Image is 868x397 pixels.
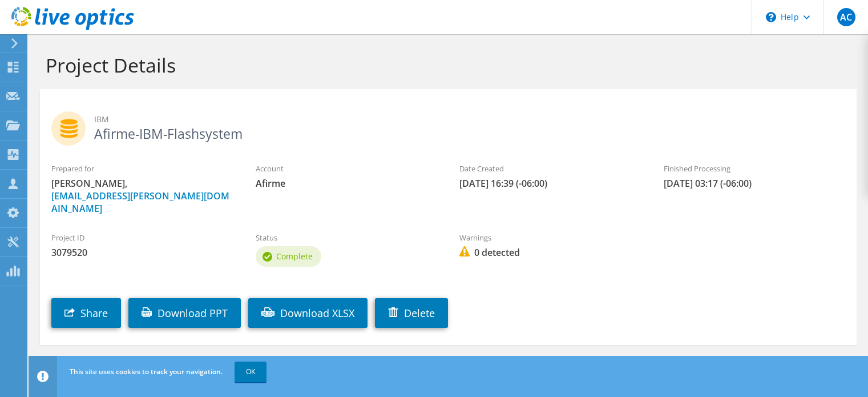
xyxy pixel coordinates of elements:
[664,163,845,174] label: Finished Processing
[256,232,437,243] label: Status
[51,163,233,174] label: Prepared for
[459,246,641,259] span: 0 detected
[235,362,267,382] a: OK
[837,8,855,26] span: AC
[375,298,448,328] a: Delete
[94,113,845,126] span: IBM
[51,246,233,259] span: 3079520
[459,163,641,174] label: Date Created
[766,12,776,22] svg: \n
[51,111,845,140] h2: Afirme-IBM-Flashsystem
[256,177,437,190] span: Afirme
[248,298,368,328] a: Download XLSX
[256,163,437,174] label: Account
[51,190,229,215] a: [EMAIL_ADDRESS][PERSON_NAME][DOMAIN_NAME]
[664,177,845,190] span: [DATE] 03:17 (-06:00)
[46,53,845,77] h1: Project Details
[128,298,241,328] a: Download PPT
[51,298,121,328] a: Share
[459,177,641,190] span: [DATE] 16:39 (-06:00)
[70,367,223,376] span: This site uses cookies to track your navigation.
[51,232,233,243] label: Project ID
[459,232,641,243] label: Warnings
[51,177,233,215] span: [PERSON_NAME],
[276,251,313,262] span: Complete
